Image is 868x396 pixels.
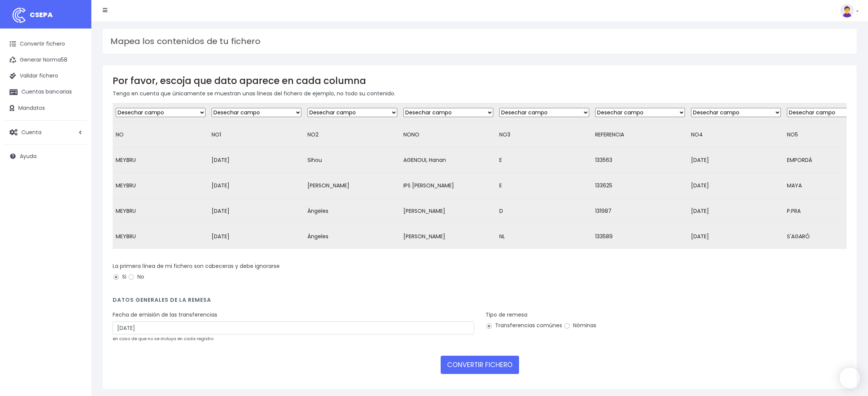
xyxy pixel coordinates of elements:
[400,147,496,173] td: AGENOUI, Hanan
[113,122,209,147] td: NO
[592,147,688,173] td: 133563
[592,198,688,224] td: 131987
[113,75,847,86] h3: Por favor, escoja que dato aparece en cada columna
[496,224,592,249] td: NL
[592,173,688,198] td: 133625
[441,356,519,374] button: CONVERTIR FICHERO
[113,311,217,319] label: Fecha de emisión de las transferencias
[4,124,88,140] a: Cuenta
[486,311,527,319] label: Tipo de remesa
[113,89,847,98] p: Tenga en cuenta que únicamente se muestran unas líneas del fichero de ejemplo, no todo su contenido.
[113,173,209,198] td: MEYBRU
[304,147,400,173] td: Sihou
[113,273,126,281] label: Si
[496,198,592,224] td: D
[209,147,304,173] td: [DATE]
[4,68,88,84] a: Validar fichero
[209,198,304,224] td: [DATE]
[113,224,209,249] td: MEYBRU
[496,122,592,147] td: NO3
[4,52,88,68] a: Generar Norma58
[209,122,304,147] td: NO1
[496,173,592,198] td: E
[113,297,847,307] h4: Datos generales de la remesa
[400,224,496,249] td: [PERSON_NAME]
[688,198,784,224] td: [DATE]
[113,262,280,270] label: La primera línea de mi fichero son cabeceras y debe ignorarse
[128,273,144,281] label: No
[30,10,53,19] span: CSEPA
[304,173,400,198] td: [PERSON_NAME]
[592,224,688,249] td: 133589
[592,122,688,147] td: REFERENCIA
[113,147,209,173] td: MEYBRU
[840,4,854,17] img: profile
[304,122,400,147] td: NO2
[4,36,88,52] a: Convertir fichero
[304,224,400,249] td: Ángeles
[304,198,400,224] td: Ángeles
[564,322,596,329] label: Nóminas
[400,122,496,147] td: NONO
[20,152,37,160] span: Ayuda
[496,147,592,173] td: E
[209,224,304,249] td: [DATE]
[688,224,784,249] td: [DATE]
[486,322,562,329] label: Transferencias comúnes
[113,198,209,224] td: MEYBRU
[110,36,849,46] h3: Mapea los contenidos de tu fichero
[21,128,41,136] span: Cuenta
[688,147,784,173] td: [DATE]
[400,173,496,198] td: IPS [PERSON_NAME]
[4,84,88,100] a: Cuentas bancarias
[688,122,784,147] td: NO4
[4,148,88,164] a: Ayuda
[10,6,29,25] img: logo
[688,173,784,198] td: [DATE]
[209,173,304,198] td: [DATE]
[400,198,496,224] td: [PERSON_NAME]
[113,336,213,342] small: en caso de que no se incluya en cada registro
[4,100,88,116] a: Mandatos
